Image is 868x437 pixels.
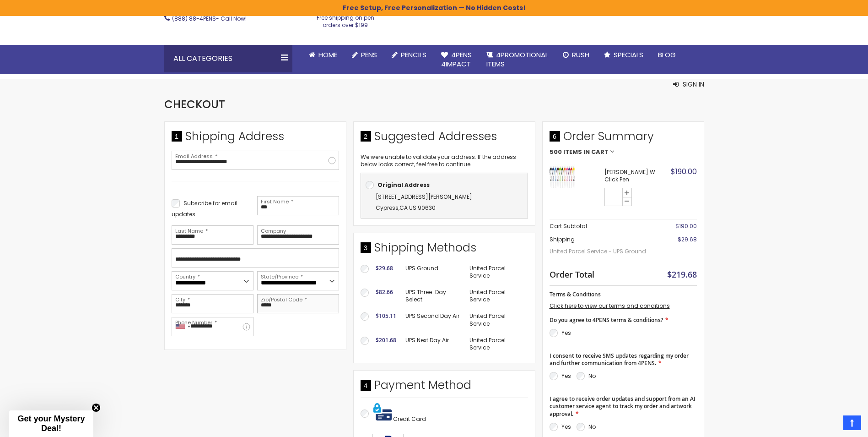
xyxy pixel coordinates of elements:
a: Pens [345,45,384,65]
span: Credit Card [393,415,426,423]
a: (888) 88-4PENS [172,15,216,22]
span: I consent to receive SMS updates regarding my order and further communication from 4PENS. [550,352,689,367]
td: UPS Second Day Air [401,308,465,332]
button: Close teaser [92,403,101,412]
span: $219.68 [667,269,697,280]
label: Yes [561,329,571,337]
button: Sign In [673,80,704,89]
span: Order Summary [550,129,697,149]
a: 4Pens4impact [434,45,479,75]
strong: [PERSON_NAME] W Click Pen [604,169,669,183]
span: Sign In [683,80,704,89]
div: Payment Method [361,377,528,398]
label: Yes [561,423,571,431]
span: Items in Cart [563,149,609,155]
a: Specials [597,45,651,65]
span: I agree to receive order updates and support from an AI customer service agent to track my order ... [550,395,695,417]
span: Pens [361,50,377,60]
div: Suggested Addresses [361,129,528,149]
a: Rush [555,45,597,65]
label: No [588,372,596,380]
span: 90630 [418,204,436,212]
a: Top [843,415,861,430]
span: Subscribe for email updates [172,199,237,218]
img: Preston W Click Pen-Assorted [550,164,575,190]
td: UPS Next Day Air [401,332,465,356]
td: UPS Three-Day Select [401,284,465,308]
a: 4PROMOTIONALITEMS [479,45,555,75]
span: $29.68 [376,264,393,272]
span: 4PROMOTIONAL ITEMS [486,50,548,69]
td: United Parcel Service [465,308,528,332]
span: $82.66 [376,288,393,296]
span: United Parcel Service - UPS Ground [550,243,652,260]
td: United Parcel Service [465,284,528,308]
div: Shipping Address [172,129,339,149]
span: 4Pens 4impact [441,50,472,69]
span: Home [318,50,337,60]
span: US [409,204,416,212]
span: Get your Mystery Deal! [17,414,85,433]
div: Get your Mystery Deal!Close teaser [9,410,93,437]
span: CA [399,204,408,212]
span: Pencils [401,50,426,60]
td: United Parcel Service [465,332,528,356]
span: - Call Now! [172,15,247,22]
span: 500 [550,149,562,155]
label: No [588,423,596,431]
b: Original Address [377,181,430,189]
div: Shipping Methods [361,240,528,260]
a: Home [302,45,345,65]
span: $190.00 [671,166,697,177]
a: Blog [651,45,683,65]
p: We were unable to validate your address. If the address below looks correct, feel free to continue. [361,153,528,168]
span: $105.11 [376,312,396,320]
td: United Parcel Service [465,260,528,284]
a: Click here to view our terms and conditions [550,302,670,310]
div: All Categories [164,45,292,72]
strong: Order Total [550,268,594,280]
img: Pay with credit card [373,403,392,421]
label: Yes [561,372,571,380]
a: Pencils [384,45,434,65]
div: Free shipping on pen orders over $199 [307,11,384,29]
span: Do you agree to 4PENS terms & conditions? [550,316,663,324]
span: $190.00 [675,222,697,230]
span: Rush [572,50,589,60]
span: $201.68 [376,336,396,344]
div: , [366,191,523,213]
span: [STREET_ADDRESS][PERSON_NAME] [376,193,472,201]
span: Cypress [376,204,399,212]
span: Shipping [550,235,575,243]
td: UPS Ground [401,260,465,284]
span: Blog [658,50,676,60]
span: $29.68 [678,235,697,243]
span: Checkout [164,97,225,112]
span: Specials [614,50,643,60]
div: United States: +1 [172,317,193,336]
span: Terms & Conditions [550,290,601,298]
th: Cart Subtotal [550,220,652,233]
